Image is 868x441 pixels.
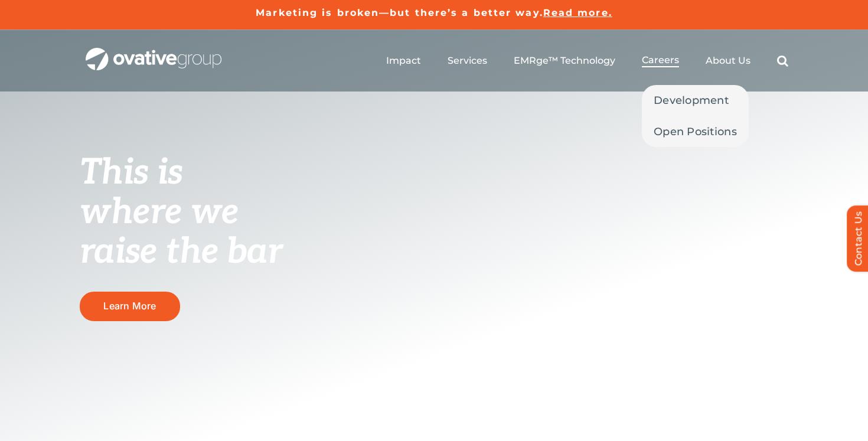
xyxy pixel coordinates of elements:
[80,292,180,321] a: Learn More
[103,300,156,312] span: Learn More
[448,55,487,67] a: Services
[706,55,750,67] a: About Us
[80,191,282,273] span: where we raise the bar
[654,92,729,109] span: Development
[642,85,749,116] a: Development
[642,54,679,67] a: Careers
[86,47,221,58] a: OG_Full_horizontal_WHT
[386,42,788,80] nav: Menu
[256,7,543,18] a: Marketing is broken—but there’s a better way.
[80,152,182,194] span: This is
[654,123,737,140] span: Open Positions
[386,55,421,67] a: Impact
[514,55,615,67] a: EMRge™ Technology
[543,7,612,18] a: Read more.
[777,55,788,67] a: Search
[642,54,679,66] span: Careers
[642,116,749,147] a: Open Positions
